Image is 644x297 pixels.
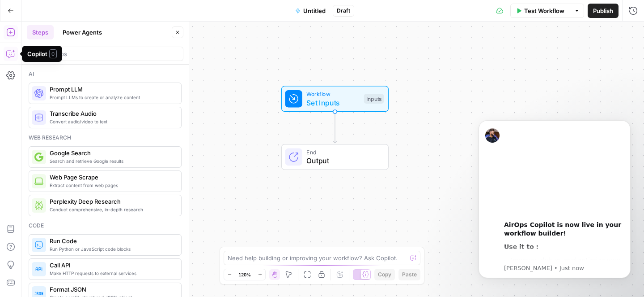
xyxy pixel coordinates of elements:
span: Extract content from web pages [50,182,174,189]
span: Conduct comprehensive, in-depth research [50,206,174,213]
span: Convert audio/video to text [50,118,174,125]
div: EndOutput [252,144,418,170]
span: Copy [378,271,391,279]
button: Untitled [290,4,331,18]
span: Output [306,155,379,166]
span: Perplexity Deep Research [50,197,174,206]
span: Workflow [306,90,360,98]
span: Run Code [50,236,174,245]
div: Code [29,222,182,230]
span: Google Search [50,148,174,157]
span: Untitled [303,6,326,15]
span: Publish [593,6,613,15]
div: Copilot [27,49,57,58]
button: Paste [398,269,420,280]
span: Web Page Scrape [50,173,174,182]
span: Make HTTP requests to external services [50,270,174,277]
div: Web research [29,134,182,142]
span: Draft [337,7,350,15]
span: Test Workflow [524,6,564,15]
span: 120% [238,271,251,278]
span: Run Python or JavaScript code blocks [50,245,174,253]
div: Ai [29,70,182,78]
iframe: Intercom notifications message [465,107,644,293]
span: Set Inputs [306,97,360,108]
span: C [49,49,57,58]
div: Inputs [364,94,384,104]
button: Test Workflow [510,4,570,18]
div: WorkflowSet InputsInputs [252,86,418,112]
span: Prompt LLM [50,85,174,94]
span: Call API [50,261,174,270]
span: Transcribe Audio [50,109,174,118]
g: Edge from start to end [333,112,336,143]
button: Copy [374,269,395,280]
span: End [306,148,379,156]
button: Publish [588,4,619,18]
span: Prompt LLMs to create or analyze content [50,94,174,101]
span: Format JSON [50,285,174,294]
input: Search steps [31,49,179,58]
span: Paste [402,271,417,279]
span: Search and retrieve Google results [50,157,174,165]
